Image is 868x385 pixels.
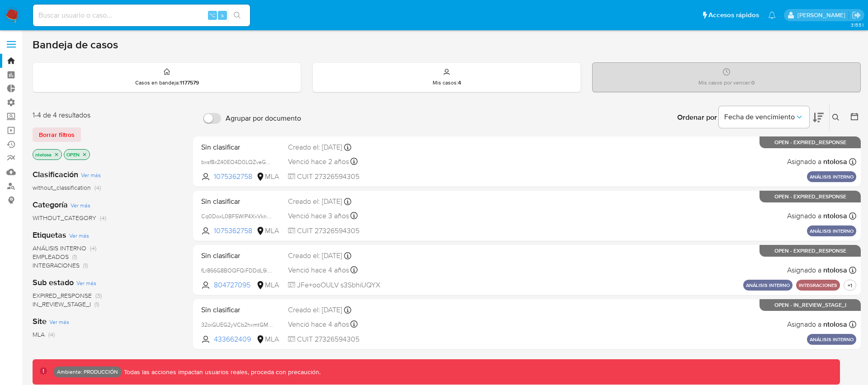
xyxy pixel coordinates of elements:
p: Ambiente: PRODUCCIÓN [57,370,118,374]
p: Todas las acciones impactan usuarios reales, proceda con precaución. [122,368,321,376]
p: nicolas.tolosa@mercadolibre.com [797,11,849,19]
button: search-icon [228,9,246,22]
a: Salir [852,10,861,20]
span: Accesos rápidos [708,10,759,20]
span: ⌥ [209,11,216,19]
input: Buscar usuario o caso... [33,9,250,21]
a: Notificaciones [768,11,776,19]
span: s [221,11,224,19]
